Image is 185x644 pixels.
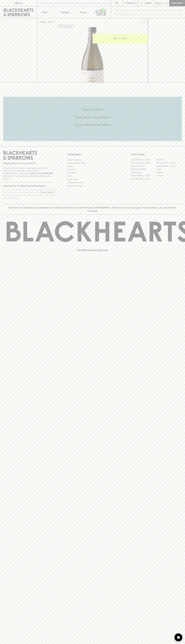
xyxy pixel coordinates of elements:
[29,172,53,174] strong: Liquor License #32064953
[131,177,156,180] a: [GEOGRAPHIC_DATA]
[3,123,182,127] h5: Across Melbourne Metro
[131,168,156,171] a: [PERSON_NAME]
[93,34,148,43] button: ADD TO CART
[37,27,148,82] img: 31064.png
[166,2,167,4] p: 0
[3,97,182,141] div: Call to action block
[131,161,156,165] a: [GEOGRAPHIC_DATA]
[67,171,118,174] a: Gift Cards
[67,165,118,168] a: Careers
[5,206,180,212] p: Blackhearts & Sparrows acknowledges the traditional Custodians of land throughout [GEOGRAPHIC_DAT...
[41,190,54,195] button: SUBSCRIBE
[171,2,183,5] p: Checkout
[67,153,118,156] p: OTHER AREAS
[42,11,47,14] p: Shop
[57,25,74,28] button: Add to wishlist
[131,171,156,174] a: Fitzroy North
[67,162,118,165] a: Business & Bulk Gifting
[3,184,54,188] p: Subscribe to The Blackhearts Newsletter
[139,19,147,26] button: Add to wishlist
[131,174,156,177] a: [GEOGRAPHIC_DATA]
[3,197,54,200] p: We will never spam you
[113,37,127,40] p: ADD TO CART
[67,178,118,181] a: Privacy Policy
[3,167,54,180] p: It is against the law to sell or supply alcohol to, or to obtain alcohol on behalf of a person un...
[155,2,162,5] p: $0.00
[156,168,182,171] a: Fitzroy
[145,2,151,5] p: Login
[3,162,54,165] p: Sibling owned and run since [DATE]
[3,115,182,119] h5: Uber Same-Day Delivery
[131,158,156,161] a: [GEOGRAPHIC_DATA]
[131,153,182,156] p: OUR STORES
[156,174,182,177] a: Prahran
[156,161,182,165] a: [GEOGRAPHIC_DATA]
[156,165,182,168] a: [GEOGRAPHIC_DATA]
[67,184,118,187] a: Terms & Conditions
[67,168,118,171] a: Contact Us
[67,158,118,161] a: Bottle Drop FAQ's
[156,171,182,174] a: Geelong
[80,11,87,14] p: Stores
[14,2,23,5] p: FIND US
[5,190,40,195] input: e.g. jane@blackheartsandsparrows.com.au
[127,2,137,5] p: Wishlist
[61,11,69,14] p: Tastings
[37,6,56,18] button: Shop
[42,191,53,194] p: SUBSCRIBE
[156,158,182,161] a: Braddon
[131,165,156,168] a: Brunswick West
[177,636,180,639] img: bubble-icon
[67,181,118,184] a: Shipping Information
[3,107,182,112] h5: Click & Collect
[121,10,180,15] input: Try "Pinot noir"
[39,21,45,23] a: HOME
[74,6,93,18] a: Stores
[47,21,53,23] a: SHOP
[56,6,74,18] a: Tastings
[67,175,118,178] a: FAQ's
